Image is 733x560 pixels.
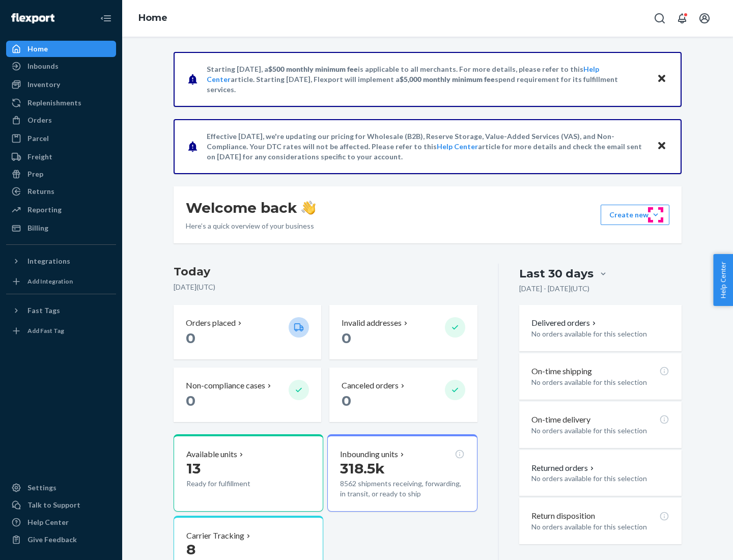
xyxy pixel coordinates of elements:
[340,460,385,477] span: 318.5k
[27,169,43,179] div: Prep
[342,317,402,329] p: Invalid addresses
[655,72,668,87] button: Close
[6,302,116,319] button: Fast Tags
[174,264,477,280] h3: Today
[329,368,477,422] button: Canceled orders 0
[6,531,116,548] button: Give Feedback
[6,112,116,128] a: Orders
[27,223,48,233] div: Billing
[713,254,733,306] button: Help Center
[268,65,358,73] span: $500 monthly minimum fee
[6,130,116,147] a: Parcel
[27,305,60,316] div: Fast Tags
[174,368,321,422] button: Non-compliance cases 0
[6,149,116,165] a: Freight
[340,479,464,499] p: 8562 shipments receiving, forwarding, in transit, or ready to ship
[6,76,116,93] a: Inventory
[186,317,236,329] p: Orders placed
[601,205,669,225] button: Create new
[6,58,116,74] a: Inbounds
[27,326,64,335] div: Add Fast Tag
[437,142,478,151] a: Help Center
[6,514,116,530] a: Help Center
[6,41,116,57] a: Home
[186,329,195,347] span: 0
[130,4,176,33] ol: breadcrumbs
[655,139,668,154] button: Close
[6,480,116,496] a: Settings
[6,273,116,290] a: Add Integration
[27,44,48,54] div: Home
[531,426,669,436] p: No orders available for this selection
[27,500,80,510] div: Talk to Support
[6,166,116,182] a: Prep
[342,392,351,409] span: 0
[301,201,316,215] img: hand-wave emoji
[694,8,715,29] button: Open account menu
[174,305,321,359] button: Orders placed 0
[672,8,692,29] button: Open notifications
[531,377,669,387] p: No orders available for this selection
[27,115,52,125] div: Orders
[6,183,116,200] a: Returns
[531,414,590,426] p: On-time delivery
[6,253,116,269] button: Integrations
[342,329,351,347] span: 0
[207,131,647,162] p: Effective [DATE], we're updating our pricing for Wholesale (B2B), Reserve Storage, Value-Added Se...
[400,75,495,83] span: $5,000 monthly minimum fee
[531,510,595,522] p: Return disposition
[186,530,244,542] p: Carrier Tracking
[531,462,596,474] button: Returned orders
[327,434,477,512] button: Inbounding units318.5k8562 shipments receiving, forwarding, in transit, or ready to ship
[27,98,81,108] div: Replenishments
[6,497,116,513] a: Talk to Support
[186,380,265,391] p: Non-compliance cases
[342,380,399,391] p: Canceled orders
[6,323,116,339] a: Add Fast Tag
[11,13,54,23] img: Flexport logo
[207,64,647,95] p: Starting [DATE], a is applicable to all merchants. For more details, please refer to this article...
[519,266,594,282] div: Last 30 days
[27,205,62,215] div: Reporting
[6,95,116,111] a: Replenishments
[186,392,195,409] span: 0
[650,8,670,29] button: Open Search Box
[519,284,589,294] p: [DATE] - [DATE] ( UTC )
[186,449,237,460] p: Available units
[96,8,116,29] button: Close Navigation
[6,202,116,218] a: Reporting
[174,282,477,292] p: [DATE] ( UTC )
[186,479,280,489] p: Ready for fulfillment
[27,152,52,162] div: Freight
[138,12,167,23] a: Home
[27,517,69,527] div: Help Center
[6,220,116,236] a: Billing
[27,277,73,286] div: Add Integration
[340,449,398,460] p: Inbounding units
[186,460,201,477] span: 13
[27,186,54,197] div: Returns
[27,256,70,266] div: Integrations
[531,473,669,484] p: No orders available for this selection
[174,434,323,512] button: Available units13Ready for fulfillment
[531,317,598,329] button: Delivered orders
[186,221,316,231] p: Here’s a quick overview of your business
[27,133,49,144] div: Parcel
[27,483,57,493] div: Settings
[531,329,669,339] p: No orders available for this selection
[27,61,59,71] div: Inbounds
[531,366,592,377] p: On-time shipping
[329,305,477,359] button: Invalid addresses 0
[27,79,60,90] div: Inventory
[531,522,669,532] p: No orders available for this selection
[186,541,195,558] span: 8
[27,535,77,545] div: Give Feedback
[186,199,316,217] h1: Welcome back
